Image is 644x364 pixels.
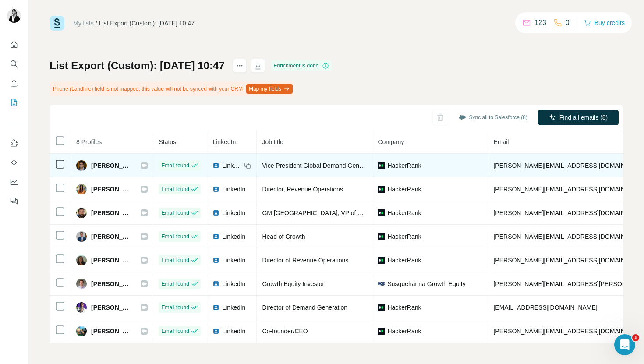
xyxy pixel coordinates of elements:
span: [PERSON_NAME] [91,185,132,194]
button: Search [7,56,21,72]
button: Dashboard [7,174,21,190]
img: LinkedIn logo [212,304,219,311]
span: Head of Growth [262,233,305,240]
span: Email found [161,280,189,288]
img: company-logo [378,186,385,193]
span: Email found [161,233,189,240]
img: Avatar [76,231,87,242]
img: company-logo [378,304,385,311]
span: LinkedIn [222,209,245,217]
span: [PERSON_NAME] [91,303,132,312]
button: Sync all to Salesforce (8) [453,111,534,124]
span: Susquehanna Growth Equity [387,279,465,288]
span: Email found [161,209,189,217]
img: LinkedIn logo [212,186,219,193]
img: Avatar [76,184,87,194]
button: Quick start [7,37,21,53]
span: [PERSON_NAME] [91,256,132,265]
button: Use Surfe API [7,155,21,170]
span: HackerRank [387,161,421,170]
span: Director of Demand Generation [262,304,347,311]
span: LinkedIn [222,303,245,312]
button: Map my fields [246,84,293,94]
img: Avatar [76,160,87,171]
img: Surfe Logo [50,16,64,31]
iframe: Intercom live chat [614,334,635,355]
div: List Export (Custom): [DATE] 10:47 [99,19,195,28]
span: LinkedIn [222,232,245,241]
img: Avatar [76,208,87,218]
span: 1 [632,334,639,341]
span: Co-founder/CEO [262,328,308,335]
img: Avatar [76,255,87,265]
span: LinkedIn [212,138,236,145]
button: Enrich CSV [7,75,21,91]
span: HackerRank [387,209,421,217]
img: company-logo [378,280,385,287]
span: HackerRank [387,256,421,265]
p: 0 [566,18,570,28]
img: LinkedIn logo [212,233,219,240]
div: Phone (Landline) field is not mapped, this value will not be synced with your CRM [50,81,294,96]
button: Feedback [7,193,21,209]
img: LinkedIn logo [212,209,219,216]
span: HackerRank [387,232,421,241]
div: Enrichment is done [271,60,332,71]
span: [EMAIL_ADDRESS][DOMAIN_NAME] [493,304,597,311]
span: Director of Revenue Operations [262,257,348,264]
span: HackerRank [387,185,421,194]
button: Find all emails (8) [538,110,619,125]
span: [PERSON_NAME] [91,161,132,170]
span: Email [493,138,509,145]
span: GM [GEOGRAPHIC_DATA], VP of Sales & Revenue [262,209,405,216]
h1: List Export (Custom): [DATE] 10:47 [50,59,225,73]
img: Avatar [76,326,87,336]
img: company-logo [378,257,385,264]
span: [PERSON_NAME] [91,327,132,336]
span: LinkedIn [222,185,245,194]
button: My lists [7,95,21,110]
li: / [96,19,97,28]
img: company-logo [378,328,385,335]
img: LinkedIn logo [212,328,219,335]
a: My lists [73,20,94,27]
span: Status [159,138,176,145]
span: Find all emails (8) [559,113,608,122]
img: LinkedIn logo [212,162,219,169]
span: Director, Revenue Operations [262,186,343,193]
button: actions [233,59,247,73]
span: LinkedIn [222,161,241,170]
span: [PERSON_NAME] [91,232,132,241]
img: Avatar [7,9,21,23]
span: LinkedIn [222,256,245,265]
span: Email found [161,162,189,170]
span: 8 Profiles [76,138,102,145]
span: LinkedIn [222,279,245,288]
span: Email found [161,327,189,335]
span: LinkedIn [222,327,245,336]
img: company-logo [378,233,385,240]
span: [PERSON_NAME] [91,279,132,288]
span: Job title [262,138,283,145]
span: Email found [161,185,189,193]
img: company-logo [378,209,385,216]
img: company-logo [378,162,385,169]
p: 123 [534,18,546,28]
img: LinkedIn logo [212,280,219,287]
span: HackerRank [387,303,421,312]
span: Company [378,138,404,145]
span: Email found [161,304,189,311]
span: Growth Equity Investor [262,280,324,287]
button: Buy credits [584,17,625,29]
button: Use Surfe on LinkedIn [7,135,21,151]
img: Avatar [76,302,87,313]
span: Vice President Global Demand Generation & Customer Marketing [262,162,441,169]
span: HackerRank [387,327,421,336]
img: Avatar [76,279,87,289]
img: LinkedIn logo [212,257,219,264]
span: [PERSON_NAME] [91,209,132,217]
span: Email found [161,256,189,264]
